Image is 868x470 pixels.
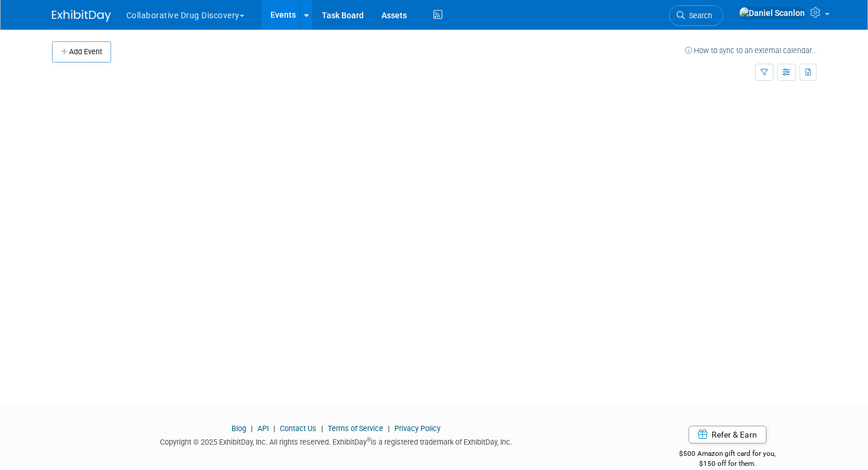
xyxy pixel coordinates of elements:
[52,434,621,448] div: Copyright © 2025 ExhibitDay, Inc. All rights reserved. ExhibitDay is a registered trademark of Ex...
[688,426,766,443] a: Refer & Earn
[248,424,256,433] span: |
[280,424,316,433] a: Contact Us
[669,5,723,26] a: Search
[328,424,383,433] a: Terms of Service
[685,46,817,55] a: How to sync to an external calendar...
[739,6,805,19] img: Daniel Scanlon
[270,424,278,433] span: |
[231,424,246,433] a: Blog
[385,424,393,433] span: |
[52,41,111,63] button: Add Event
[257,424,269,433] a: API
[52,10,111,22] img: ExhibitDay
[367,436,371,443] sup: ®
[638,441,816,468] div: $500 Amazon gift card for you,
[318,424,326,433] span: |
[394,424,440,433] a: Privacy Policy
[638,459,816,469] div: $150 off for them.
[685,11,712,20] span: Search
